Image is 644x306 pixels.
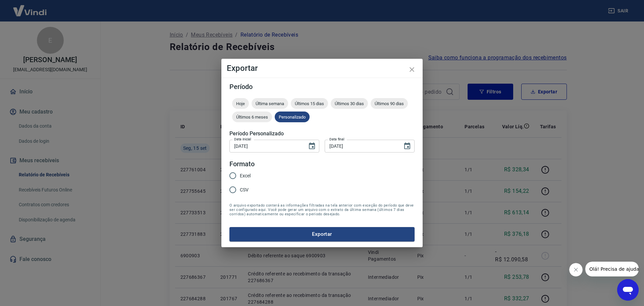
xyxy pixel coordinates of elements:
span: CSV [240,186,249,193]
div: Hoje [232,98,249,109]
div: Últimos 90 dias [371,98,408,109]
label: Data inicial [234,137,251,142]
span: Última semana [252,101,288,106]
span: Olá! Precisa de ajuda? [4,5,56,10]
div: Últimos 15 dias [291,98,328,109]
iframe: Mensagem da empresa [585,262,639,276]
span: Últimos 6 meses [232,115,272,120]
button: close [404,61,420,78]
span: O arquivo exportado conterá as informações filtradas na tela anterior com exceção do período que ... [229,203,415,216]
span: Hoje [232,101,249,106]
span: Últimos 90 dias [371,101,408,106]
label: Data final [329,137,344,142]
span: Últimos 15 dias [291,101,328,106]
iframe: Botão para abrir a janela de mensagens [617,279,639,301]
span: Últimos 30 dias [331,101,368,106]
span: Excel [240,172,251,179]
input: DD/MM/YYYY [325,140,398,152]
h5: Período [229,83,415,90]
iframe: Fechar mensagem [569,263,583,276]
div: Últimos 30 dias [331,98,368,109]
button: Choose date, selected date is 15 de set de 2025 [400,139,414,153]
div: Últimos 6 meses [232,112,272,122]
div: Personalizado [275,112,310,122]
h5: Período Personalizado [229,130,415,137]
button: Choose date, selected date is 8 de set de 2025 [305,139,319,153]
h4: Exportar [227,64,417,72]
input: DD/MM/YYYY [229,140,303,152]
span: Personalizado [275,115,310,120]
button: Exportar [229,227,415,241]
legend: Formato [229,159,255,169]
div: Última semana [252,98,288,109]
